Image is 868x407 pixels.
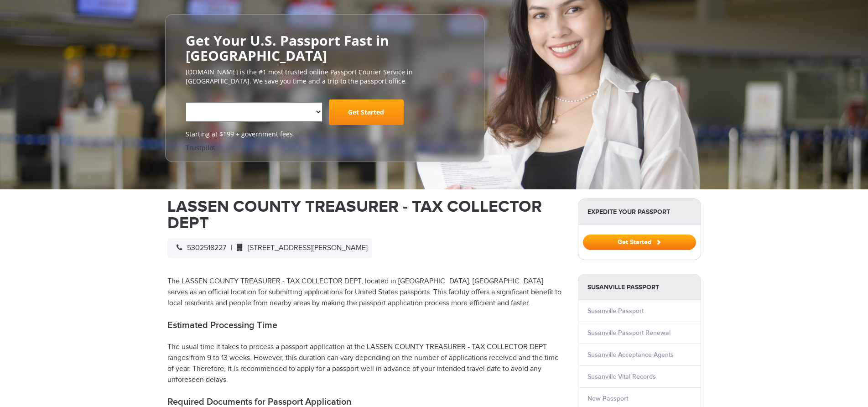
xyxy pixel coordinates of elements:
h1: LASSEN COUNTY TREASURER - TAX COLLECTOR DEPT [167,198,564,231]
a: Susanville Acceptance Agents [587,351,674,359]
p: [DOMAIN_NAME] is the #1 most trusted online Passport Courier Service in [GEOGRAPHIC_DATA]. We sav... [186,68,464,86]
h2: Get Your U.S. Passport Fast in [GEOGRAPHIC_DATA] [186,33,464,63]
div: | [167,238,372,258]
a: Trustpilot [186,143,215,152]
span: 5302518227 [172,244,226,252]
h2: Estimated Processing Time [167,320,564,331]
p: The LASSEN COUNTY TREASURER - TAX COLLECTOR DEPT, located in [GEOGRAPHIC_DATA], [GEOGRAPHIC_DATA]... [167,276,564,309]
a: Susanville Passport [587,307,644,315]
strong: Susanville Passport [578,274,701,300]
span: Starting at $199 + government fees [186,130,464,139]
a: Susanville Vital Records [587,373,656,381]
button: Get Started [583,235,696,250]
p: The usual time it takes to process a passport application at the LASSEN COUNTY TREASURER - TAX CO... [167,342,564,386]
a: Susanville Passport Renewal [587,329,670,337]
a: Get Started [583,238,696,245]
a: Get Started [329,99,404,125]
a: New Passport [587,395,628,402]
strong: Expedite Your Passport [578,199,701,225]
span: [STREET_ADDRESS][PERSON_NAME] [232,244,368,252]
